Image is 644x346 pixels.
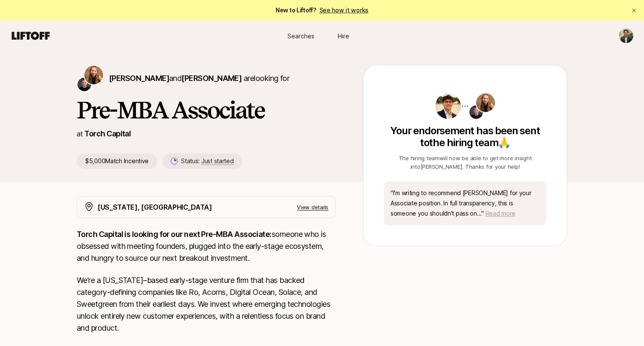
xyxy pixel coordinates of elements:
p: View details [297,203,328,211]
img: Christopher Harper [78,78,91,91]
span: [PERSON_NAME] [181,74,241,83]
a: See how it works [319,6,369,14]
span: Read more [486,210,515,217]
strong: Torch Capital is looking for our next Pre-MBA Associate: [77,230,272,239]
span: Just started [201,157,234,165]
p: Your endorsement has been sent to the hiring team 🙏 [384,125,546,149]
span: Hire [338,32,349,40]
h1: Pre-MBA Associate [77,97,336,123]
span: Searches [287,32,314,40]
img: Katie Reiner [84,66,103,84]
img: Christopher Harper [469,105,483,119]
button: Kyler McGillis [618,28,634,43]
p: " I'm writing to recommend [PERSON_NAME] for your Associate position. In full transparency, this ... [391,188,540,219]
a: Torch Capital [84,129,131,138]
p: at [77,128,83,139]
p: are looking for [109,72,289,84]
p: Status: [181,156,233,166]
p: [US_STATE], [GEOGRAPHIC_DATA] [98,202,212,213]
img: Katie Reiner [476,93,495,112]
p: someone who is obsessed with meeting founders, plugged into the early-stage ecosystem, and hungry... [77,228,336,264]
img: Kyler McGillis [619,29,633,43]
p: $5,000 Match Incentive [77,153,157,169]
span: New to Liftoff? [276,5,368,15]
a: Searches [279,28,322,44]
p: We’re a [US_STATE]–based early-stage venture firm that has backed category-defining companies lik... [77,274,336,334]
a: Hire [322,28,365,44]
span: and [169,74,241,83]
p: The hiring team will now be able to get more insight into [PERSON_NAME] . Thanks for your help! [384,154,546,171]
span: [PERSON_NAME] [109,74,169,83]
img: Patrick B [435,93,461,119]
